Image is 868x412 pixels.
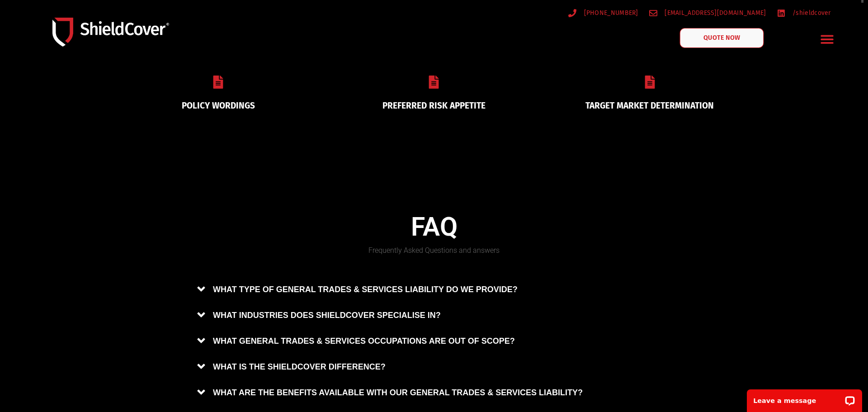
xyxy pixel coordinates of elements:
span: /shieldcover [790,7,831,19]
iframe: LiveChat chat widget [741,384,868,412]
a: [PHONE_NUMBER] [568,7,638,19]
div: Menu Toggle [817,28,838,50]
a: WHAT ARE THE BENEFITS AVAILABLE WITH OUR GENERAL TRADES & SERVICES LIABILITY? [190,380,678,406]
a: TARGET MARKET DETERMINATION [585,100,714,111]
span: [PHONE_NUMBER] [582,7,638,19]
h5: Frequently Asked Questions and answers [190,247,678,254]
a: WHAT GENERAL TRADES & SERVICES OCCUPATIONS ARE OUT OF SCOPE? [190,328,678,354]
a: [EMAIL_ADDRESS][DOMAIN_NAME] [649,7,766,19]
a: QUOTE NOW [679,28,764,48]
img: Shield-Cover-Underwriting-Australia-logo-full [52,18,169,46]
a: /shieldcover [777,7,831,19]
a: WHAT TYPE OF GENERAL TRADES & SERVICES LIABILITY DO WE PROVIDE? [190,277,678,303]
a: WHAT INDUSTRIES DOES SHIELDCOVER SPECIALISE IN? [190,303,678,328]
a: WHAT IS THE SHIELDCOVER DIFFERENCE? [190,354,678,380]
span: [EMAIL_ADDRESS][DOMAIN_NAME] [662,7,766,19]
a: PREFERRED RISK APPETITE [382,100,486,111]
h4: FAQ [190,212,678,242]
span: QUOTE NOW [703,35,740,41]
a: POLICY WORDINGS [182,100,255,111]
